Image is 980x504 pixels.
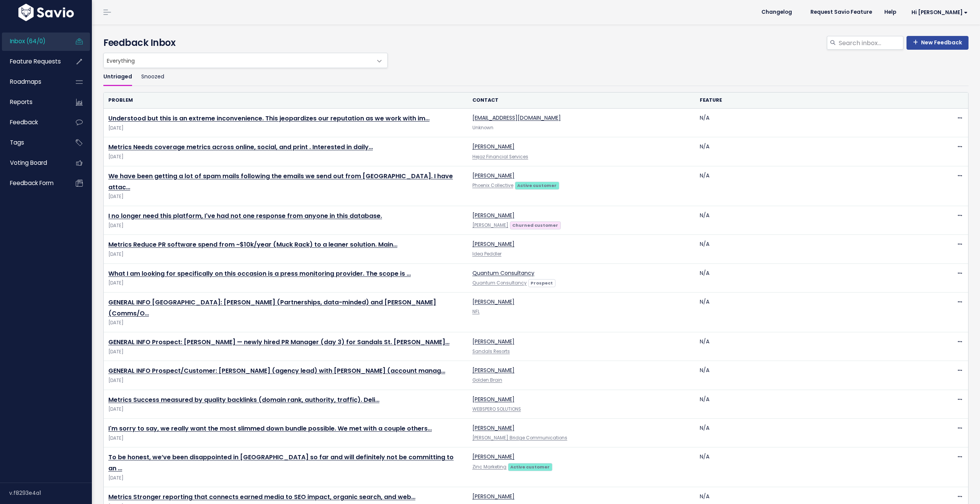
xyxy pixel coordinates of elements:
strong: Active customer [517,182,557,189]
a: NFL [472,309,480,315]
td: N/A [695,235,923,263]
a: Tags [2,134,64,151]
span: Reports [10,98,33,106]
a: Zinc Marketing [472,464,506,470]
a: Reports [2,93,64,111]
span: [DATE] [108,193,463,201]
th: Feature [695,93,923,108]
a: New Feedback [906,36,969,50]
a: Idea Peddler [472,251,501,257]
span: [DATE] [108,434,463,442]
strong: Prospect [531,280,553,286]
strong: Active customer [510,464,550,470]
a: Roadmaps [2,73,64,91]
span: Feedback form [10,179,54,187]
td: N/A [695,292,923,332]
span: Changelog [761,10,792,15]
td: N/A [695,332,923,361]
td: N/A [695,447,923,487]
a: [PERSON_NAME] [472,453,514,460]
span: Feedback [10,118,38,126]
a: Prospect [528,279,555,286]
a: Active customer [515,181,559,189]
a: GENERAL INFO [GEOGRAPHIC_DATA]: [PERSON_NAME] (Partnerships, data-minded) and [PERSON_NAME] (Comm... [108,298,436,318]
a: [PERSON_NAME] [472,211,514,219]
span: [DATE] [108,405,463,413]
a: I no longer need this platform, I've had not one response from anyone in this database. [108,211,382,220]
a: Voting Board [2,154,64,172]
a: [PERSON_NAME] [472,424,514,432]
span: Tags [10,138,24,146]
td: N/A [695,390,923,418]
span: Hi [PERSON_NAME] [911,10,968,15]
img: logo-white.9d6f32f41409.svg [16,4,76,21]
strong: Churned customer [512,222,558,228]
a: Phoenix Collective [472,182,513,189]
a: Hejaz Financial Services [472,154,528,160]
span: [DATE] [108,377,463,385]
input: Search inbox... [838,36,903,50]
span: [DATE] [108,250,463,259]
a: Sandals Resorts [472,348,510,354]
a: GENERAL INFO Prospect/Customer: [PERSON_NAME] (agency lead) with [PERSON_NAME] (account manag… [108,366,445,375]
a: Metrics Stronger reporting that connects earned media to SEO impact, organic search, and web… [108,493,415,501]
td: N/A [695,361,923,390]
a: [PERSON_NAME] [472,298,514,306]
span: [DATE] [108,124,463,132]
a: [PERSON_NAME] Bridge Communications [472,435,567,441]
span: [DATE] [108,348,463,356]
a: Hi [PERSON_NAME] [902,7,974,18]
th: Problem [104,93,468,108]
span: Everything [104,53,372,68]
a: GENERAL INFO Prospect: [PERSON_NAME] — newly hired PR Manager (day 3) for Sandals St. [PERSON_NAME]… [108,338,449,346]
span: Unknown [472,125,493,131]
span: [DATE] [108,319,463,327]
div: v.f8293e4a1 [9,483,92,503]
a: [EMAIL_ADDRESS][DOMAIN_NAME] [472,114,561,122]
a: WEBSPERO SOLUTIONS [472,406,521,412]
span: [DATE] [108,222,463,230]
span: Everything [103,53,388,68]
a: Churned customer [510,221,561,229]
a: Metrics Reduce PR software spend from ~$10k/year (Muck Rack) to a leaner solution. Main… [108,240,397,249]
a: Metrics Needs coverage metrics across online, social, and print . Interested in daily… [108,143,373,151]
td: N/A [695,166,923,206]
span: Roadmaps [10,78,41,86]
a: Active customer [508,463,552,470]
a: What I am looking for specifically on this occasion is a press monitoring provider. The scope is … [108,269,411,278]
td: N/A [695,419,923,447]
a: Metrics Success measured by quality backlinks (domain rank, authority, traffic). Deli… [108,395,379,404]
a: Feedback form [2,174,64,192]
a: Quantum Consultancy [472,269,534,277]
a: To be honest, we’ve been disappointed in [GEOGRAPHIC_DATA] so far and will definitely not be comm... [108,453,454,473]
span: Voting Board [10,159,47,167]
span: Feature Requests [10,57,61,65]
a: We have been getting a lot of spam mails following the emails we send out from [GEOGRAPHIC_DATA].... [108,172,453,192]
ul: Filter feature requests [103,68,969,86]
th: Contact [468,93,695,108]
a: [PERSON_NAME] [472,143,514,150]
a: Understood but this is an extreme inconvenience. This jeopardizes our reputation as we work with im… [108,114,430,123]
a: Feedback [2,114,64,131]
span: [DATE] [108,153,463,161]
a: I'm sorry to say, we really want the most slimmed down bundle possible. We met with a couple others… [108,424,432,433]
a: [PERSON_NAME] [472,338,514,345]
span: [DATE] [108,279,463,287]
a: Help [878,7,902,18]
td: N/A [695,206,923,234]
span: [DATE] [108,474,463,482]
a: Quantum Consultancy [472,280,527,286]
a: Inbox (64/0) [2,33,64,50]
a: Golden Brain [472,377,502,383]
td: N/A [695,109,923,137]
a: Feature Requests [2,53,64,70]
a: [PERSON_NAME] [472,240,514,248]
a: [PERSON_NAME] [472,222,508,228]
td: N/A [695,263,923,292]
a: [PERSON_NAME] [472,366,514,374]
a: [PERSON_NAME] [472,493,514,500]
a: Snoozed [141,68,164,86]
a: Untriaged [103,68,132,86]
a: [PERSON_NAME] [472,172,514,179]
a: Request Savio Feature [804,7,878,18]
